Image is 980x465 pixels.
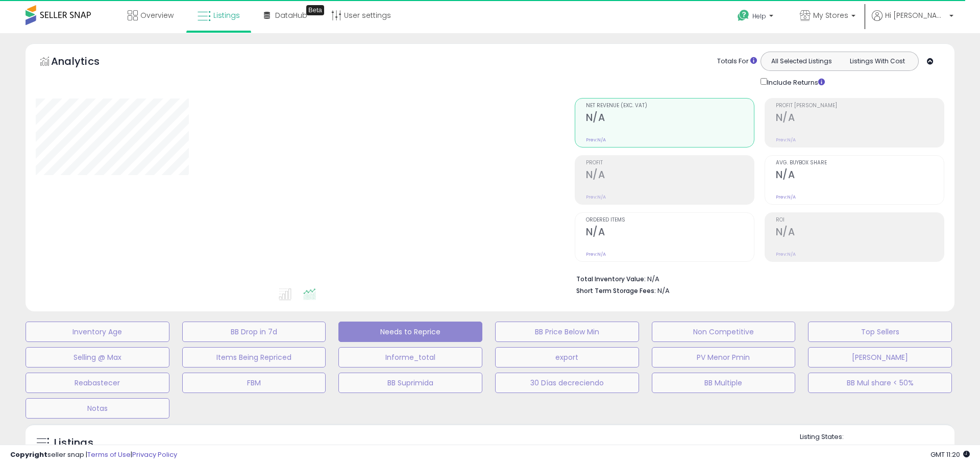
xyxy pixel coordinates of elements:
[586,226,754,240] h2: N/A
[338,322,482,342] button: Needs to Reprice
[275,10,307,20] span: DataHub
[776,137,796,143] small: Prev: N/A
[737,9,750,22] i: Get Help
[808,373,952,393] button: BB Mul share < 50%
[776,169,944,183] h2: N/A
[885,10,946,20] span: Hi [PERSON_NAME]
[182,322,326,342] button: BB Drop in 7d
[26,398,169,419] button: Notas
[182,347,326,368] button: Items Being Repriced
[213,10,240,20] span: Listings
[10,450,177,460] div: seller snap | |
[586,137,606,143] small: Prev: N/A
[776,194,796,200] small: Prev: N/A
[729,2,783,33] a: Help
[776,103,944,109] span: Profit [PERSON_NAME]
[808,347,952,368] button: [PERSON_NAME]
[652,373,796,393] button: BB Multiple
[776,226,944,240] h2: N/A
[586,160,754,166] span: Profit
[576,272,937,284] li: N/A
[495,347,639,368] button: export
[776,217,944,223] span: ROI
[776,112,944,126] h2: N/A
[10,450,47,459] strong: Copyright
[657,286,670,296] span: N/A
[586,217,754,223] span: Ordered Items
[872,10,953,33] a: Hi [PERSON_NAME]
[576,275,646,283] b: Total Inventory Value:
[776,251,796,257] small: Prev: N/A
[752,12,766,20] span: Help
[586,169,754,183] h2: N/A
[586,103,754,109] span: Net Revenue (Exc. VAT)
[140,10,174,20] span: Overview
[576,286,656,295] b: Short Term Storage Fees:
[26,373,169,393] button: Reabastecer
[495,373,639,393] button: 30 Días decreciendo
[652,322,796,342] button: Non Competitive
[586,194,606,200] small: Prev: N/A
[808,322,952,342] button: Top Sellers
[839,55,915,68] button: Listings With Cost
[813,10,848,20] span: My Stores
[717,57,757,66] div: Totals For
[586,112,754,126] h2: N/A
[51,54,119,71] h5: Analytics
[26,322,169,342] button: Inventory Age
[586,251,606,257] small: Prev: N/A
[753,76,837,88] div: Include Returns
[776,160,944,166] span: Avg. Buybox Share
[495,322,639,342] button: BB Price Below Min
[652,347,796,368] button: PV Menor Pmin
[764,55,840,68] button: All Selected Listings
[182,373,326,393] button: FBM
[306,5,324,15] div: Tooltip anchor
[338,373,482,393] button: BB Suprimida
[26,347,169,368] button: Selling @ Max
[338,347,482,368] button: Informe_total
